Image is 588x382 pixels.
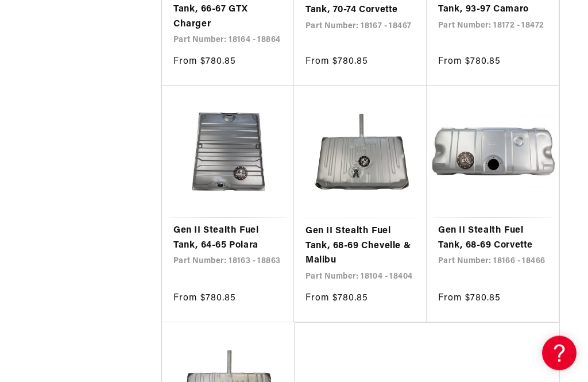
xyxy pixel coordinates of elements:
[438,224,547,253] a: Gen II Stealth Fuel Tank, 68-69 Corvette
[305,225,415,269] a: Gen II Stealth Fuel Tank, 68-69 Chevelle & Malibu
[173,224,283,253] a: Gen II Stealth Fuel Tank, 64-65 Polara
